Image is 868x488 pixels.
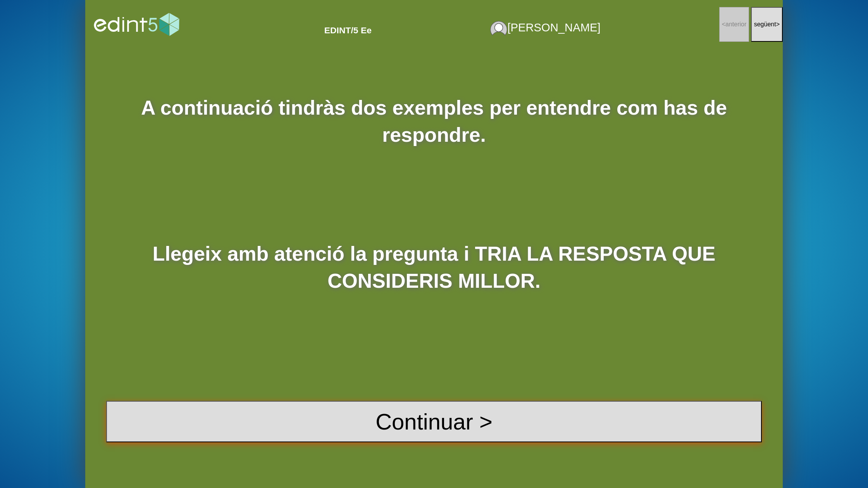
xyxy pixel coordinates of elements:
p: A continuació tindràs dos exemples per entendre com has de respondre. [106,95,762,149]
span: següent [754,21,776,27]
button: <anterior [719,7,749,42]
img: logo_edint5_num_blanco.svg [90,5,183,44]
img: alumnogenerico.svg [490,21,507,36]
div: item: 5EeG2 [324,25,372,36]
p: Llegeix amb atenció la pregunta i TRIA LA RESPOSTA QUE CONSIDERIS MILLOR. [106,241,762,295]
button: següent> [751,7,783,42]
div: item: 5EeG2 [307,13,372,36]
div: Person that is taken the test [490,21,601,36]
span: anterior [725,21,746,27]
button: Continuar > [106,401,762,442]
